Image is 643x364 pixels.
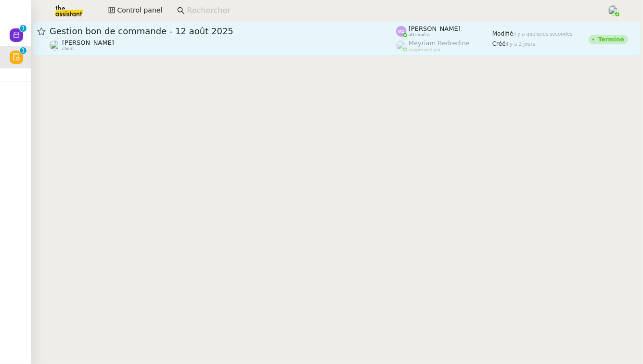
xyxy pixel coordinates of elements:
[103,4,168,17] button: Control panel
[187,4,597,17] input: Rechercher
[514,31,573,37] span: il y a quelques secondes
[409,47,441,52] span: suppervisé par
[608,5,619,16] img: users%2FPPrFYTsEAUgQy5cK5MCpqKbOX8K2%2Favatar%2FCapture%20d%E2%80%99e%CC%81cran%202023-06-05%20a%...
[50,39,396,52] app-user-detailed-label: client
[409,39,470,47] span: Meyriam Bedredine
[62,46,74,52] span: client
[117,5,162,16] span: Control panel
[598,37,624,42] div: Terminé
[409,32,430,38] span: attribué à
[20,25,26,32] nz-badge-sup: 1
[50,27,396,36] span: Gestion bon de commande - 12 août 2025
[396,40,407,51] img: users%2FaellJyylmXSg4jqeVbanehhyYJm1%2Favatar%2Fprofile-pic%20(4).png
[506,41,535,47] span: il y a 2 jours
[21,47,25,56] p: 1
[396,25,492,38] app-user-label: attribué à
[21,25,25,34] p: 1
[492,30,514,37] span: Modifié
[50,40,60,51] img: users%2F9mvJqJUvllffspLsQzytnd0Nt4c2%2Favatar%2F82da88e3-d90d-4e39-b37d-dcb7941179ae
[396,26,407,37] img: svg
[20,47,26,54] nz-badge-sup: 1
[492,40,506,47] span: Créé
[409,25,461,32] span: [PERSON_NAME]
[62,39,114,46] span: [PERSON_NAME]
[396,39,492,52] app-user-label: suppervisé par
